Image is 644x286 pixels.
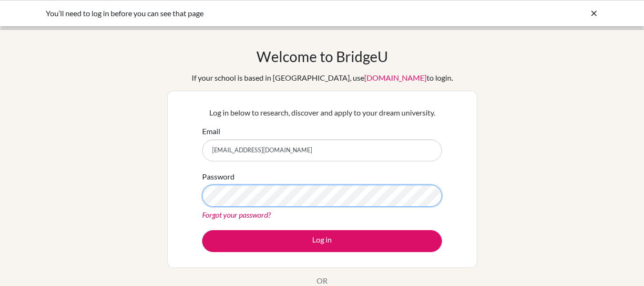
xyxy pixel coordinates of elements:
div: If your school is based in [GEOGRAPHIC_DATA], use to login. [192,72,453,84]
label: Password [202,171,235,182]
button: Log in [202,230,442,252]
a: [DOMAIN_NAME] [364,73,427,82]
h1: Welcome to BridgeU [256,48,388,65]
a: Forgot your password? [202,210,271,219]
p: Log in below to research, discover and apply to your dream university. [202,107,442,118]
div: You’ll need to log in before you can see that page [46,8,456,19]
label: Email [202,126,220,137]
